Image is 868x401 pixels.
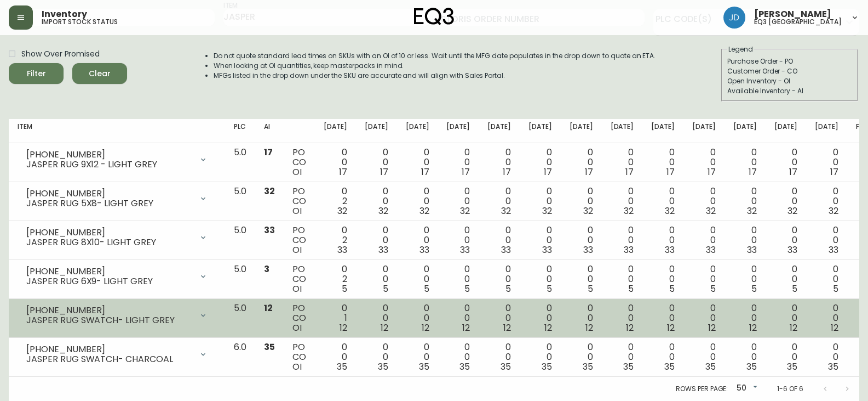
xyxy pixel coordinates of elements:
span: 33 [747,244,757,256]
span: 32 [501,205,511,217]
div: 0 0 [365,264,388,294]
span: 33 [264,224,275,236]
th: AI [255,119,284,143]
div: PO CO [292,187,306,216]
div: 0 0 [611,303,634,333]
div: PO CO [292,303,306,333]
span: 12 [544,321,552,334]
div: 0 0 [774,342,798,372]
div: Available Inventory - AI [727,86,852,96]
span: 12 [667,321,675,334]
div: 0 0 [528,342,552,372]
span: 5 [792,283,797,295]
div: 0 0 [611,225,634,255]
div: [PHONE_NUMBER]JASPER RUG 5X8- LIGHT GREY [18,187,216,211]
div: 0 0 [446,303,470,333]
div: 0 0 [487,225,511,255]
span: 33 [706,244,716,256]
div: 0 0 [651,225,675,255]
h5: eq3 [GEOGRAPHIC_DATA] [754,19,842,25]
th: [DATE] [642,119,683,143]
div: Customer Order - CO [727,66,852,76]
span: 12 [831,321,838,334]
div: 0 0 [406,342,429,372]
div: 0 0 [815,148,838,177]
span: 35 [264,341,275,353]
div: 0 0 [570,342,593,372]
div: 0 0 [406,303,429,333]
span: 35 [378,360,388,373]
div: 0 1 [324,303,347,333]
button: Filter [9,63,64,84]
th: [DATE] [683,119,725,143]
span: 32 [264,185,275,197]
th: [DATE] [315,119,356,143]
li: Do not quote standard lead times on SKUs with an OI of 10 or less. Wait until the MFG date popula... [214,51,656,61]
div: 0 0 [570,187,593,216]
div: 0 0 [815,264,838,294]
span: 17 [380,166,388,178]
th: [DATE] [397,119,438,143]
span: 35 [664,360,675,373]
th: [DATE] [438,119,479,143]
div: [PHONE_NUMBER]JASPER RUG 6X9- LIGHT GREY [18,264,216,289]
div: [PHONE_NUMBER]JASPER RUG SWATCH- LIGHT GREY [18,303,216,327]
div: [PHONE_NUMBER] [26,189,192,199]
div: 0 0 [651,264,675,294]
td: 5.0 [225,221,255,260]
p: Rows per page: [676,384,728,394]
div: 0 0 [365,342,388,372]
span: Clear [81,67,118,81]
div: 50 [732,380,760,398]
div: 0 0 [446,225,470,255]
div: 0 0 [570,264,593,294]
span: 35 [787,360,797,373]
div: Open Inventory - OI [727,76,852,86]
th: [DATE] [766,119,807,143]
span: 17 [462,166,470,178]
span: 3 [264,263,269,275]
div: [PHONE_NUMBER]JASPER RUG 8X10- LIGHT GREY [18,225,216,250]
th: [DATE] [806,119,847,143]
div: 0 0 [487,148,511,177]
span: 35 [583,360,593,373]
span: 33 [378,244,388,256]
div: 0 0 [774,225,798,255]
th: [DATE] [356,119,397,143]
img: logo [414,8,455,25]
div: 0 0 [692,342,716,372]
div: 0 0 [406,264,429,294]
span: 33 [624,244,634,256]
span: 12 [626,321,634,334]
span: 33 [829,244,838,256]
th: [DATE] [520,119,561,143]
p: 1-6 of 6 [777,384,803,394]
div: 0 0 [487,342,511,372]
span: 33 [787,244,797,256]
span: 32 [583,205,593,217]
div: JASPER RUG 5X8- LIGHT GREY [26,199,192,208]
span: 35 [828,360,838,373]
span: 5 [710,283,716,295]
span: 12 [264,302,273,314]
span: 12 [503,321,511,334]
span: 5 [669,283,675,295]
span: 5 [505,283,511,295]
td: 5.0 [225,299,255,338]
span: 35 [419,360,429,373]
span: 35 [542,360,552,373]
div: JASPER RUG SWATCH- LIGHT GREY [26,315,192,325]
div: JASPER RUG 6X9- LIGHT GREY [26,276,192,286]
div: 0 0 [733,187,757,216]
span: 5 [588,283,593,295]
div: [PHONE_NUMBER] [26,267,192,276]
span: 35 [459,360,470,373]
span: 5 [547,283,552,295]
span: 32 [829,205,838,217]
div: 0 0 [528,303,552,333]
div: JASPER RUG 9X12 - LIGHT GREY [26,160,192,170]
td: 5.0 [225,143,255,182]
span: 12 [708,321,716,334]
span: 35 [337,360,347,373]
div: 0 0 [611,342,634,372]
